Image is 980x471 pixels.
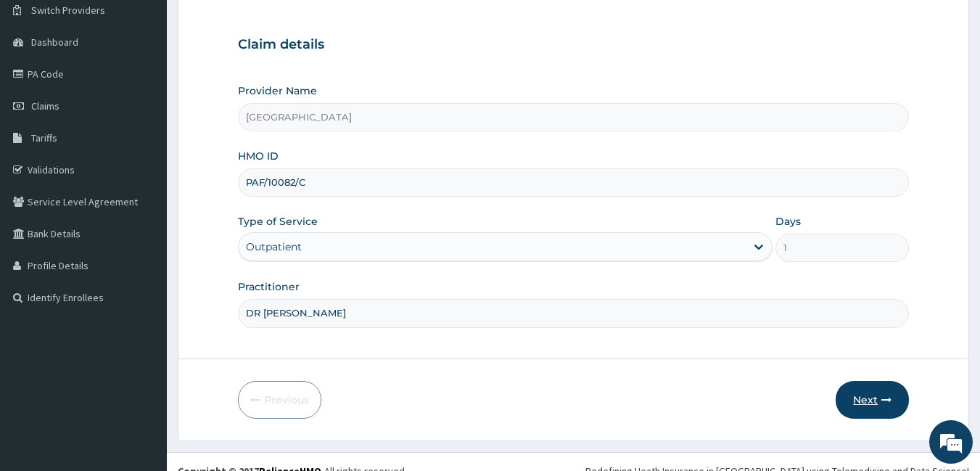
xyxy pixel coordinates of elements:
[775,214,801,229] label: Days
[31,99,59,112] span: Claims
[31,4,105,17] span: Switch Providers
[238,214,318,229] label: Type of Service
[238,83,317,98] label: Provider Name
[238,149,279,163] label: HMO ID
[238,279,300,294] label: Practitioner
[27,73,59,109] img: d_794563401_company_1708531726252_794563401
[246,239,302,254] div: Outpatient
[238,299,910,327] input: Enter Name
[836,381,909,419] button: Next
[75,81,244,100] div: Chat with us now
[31,36,78,49] span: Dashboard
[238,7,273,42] div: Minimize live chat window
[84,142,200,289] span: We're online!
[238,37,910,53] h3: Claim details
[7,316,276,366] textarea: Type your message and hit 'Enter'
[31,131,57,144] span: Tariffs
[238,381,321,419] button: Previous
[238,168,910,197] input: Enter HMO ID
